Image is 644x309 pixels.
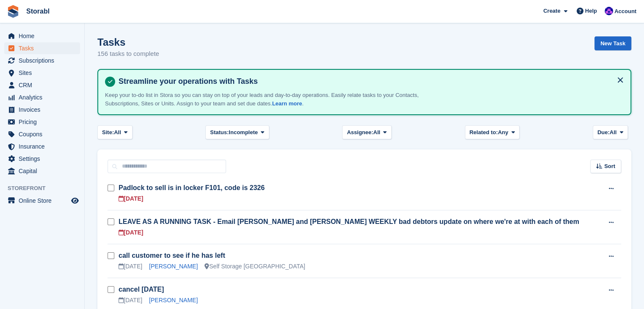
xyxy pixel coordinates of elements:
[19,79,69,91] span: CRM
[19,141,69,152] span: Insurance
[19,116,69,128] span: Pricing
[149,263,198,270] a: [PERSON_NAME]
[614,7,636,16] span: Account
[97,125,133,139] button: Site: All
[119,184,265,191] a: Padlock to sell is in locker F101, code is 2326
[19,42,69,54] span: Tasks
[4,116,80,128] a: menu
[119,252,225,259] a: call customer to see if he has left
[597,128,610,137] span: Due:
[114,128,121,137] span: All
[105,91,423,108] p: Keep your to-do list in Stora so you can stay on top of your leads and day-to-day operations. Eas...
[610,128,617,137] span: All
[19,91,69,103] span: Analytics
[4,141,80,152] a: menu
[593,125,628,139] button: Due: All
[19,128,69,140] span: Coupons
[19,55,69,66] span: Subscriptions
[4,104,80,116] a: menu
[19,165,69,177] span: Capital
[229,128,258,137] span: Incomplete
[70,196,80,206] a: Preview store
[205,125,269,139] button: Status: Incomplete
[4,79,80,91] a: menu
[19,104,69,116] span: Invoices
[347,128,373,137] span: Assignee:
[4,91,80,103] a: menu
[97,49,159,59] p: 156 tasks to complete
[19,30,69,42] span: Home
[149,297,198,303] a: [PERSON_NAME]
[205,262,305,271] div: Self Storage [GEOGRAPHIC_DATA]
[4,128,80,140] a: menu
[19,67,69,79] span: Sites
[272,100,302,107] a: Learn more
[97,36,159,48] h1: Tasks
[119,194,143,203] div: [DATE]
[604,162,615,171] span: Sort
[342,125,392,139] button: Assignee: All
[4,42,80,54] a: menu
[4,55,80,66] a: menu
[19,195,69,207] span: Online Store
[594,36,631,50] a: New Task
[4,67,80,79] a: menu
[470,128,498,137] span: Related to:
[8,184,84,193] span: Storefront
[119,218,579,225] a: LEAVE AS A RUNNING TASK - Email [PERSON_NAME] and [PERSON_NAME] WEEKLY bad debtors update on wher...
[119,228,143,237] div: [DATE]
[4,30,80,42] a: menu
[4,153,80,165] a: menu
[102,128,114,137] span: Site:
[498,128,509,137] span: Any
[4,165,80,177] a: menu
[210,128,229,137] span: Status:
[543,7,560,15] span: Create
[23,4,53,18] a: Storabl
[465,125,520,139] button: Related to: Any
[7,5,19,18] img: stora-icon-8386f47178a22dfd0bd8f6a31ec36ba5ce8667c1dd55bd0f319d3a0aa187defe.svg
[119,296,142,305] div: [DATE]
[605,7,613,15] img: Bailey Hunt
[4,195,80,207] a: menu
[119,286,164,293] a: cancel [DATE]
[19,153,69,165] span: Settings
[373,128,381,137] span: All
[119,262,142,271] div: [DATE]
[115,77,624,86] h4: Streamline your operations with Tasks
[585,7,597,15] span: Help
